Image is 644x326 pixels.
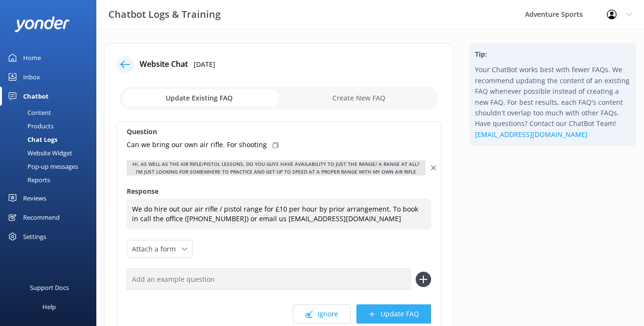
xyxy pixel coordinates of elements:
[6,106,96,119] a: Content
[475,49,631,60] h4: Tip:
[6,146,72,160] div: Website Widget
[6,173,96,187] a: Reports
[127,186,431,197] label: Response
[6,160,96,173] a: Pop-up messages
[132,244,182,254] span: Attach a form
[108,7,221,22] h3: Chatbot Logs & Training
[30,278,69,297] div: Support Docs
[475,64,631,140] p: Your ChatBot works best with fewer FAQs. We recommend updating the content of an existing FAQ whe...
[6,146,96,160] a: Website Widget
[127,139,267,150] p: Can we bring our own air rifle. For shooting
[6,160,78,173] div: Pop-up messages
[6,133,57,146] div: Chat Logs
[23,67,40,87] div: Inbox
[42,297,56,316] div: Help
[14,16,70,32] img: yonder-white-logo.png
[23,208,60,227] div: Recommend
[23,188,46,208] div: Reviews
[356,304,431,324] button: Update FAQ
[140,58,188,71] h4: Website Chat
[6,106,51,119] div: Content
[293,304,351,324] button: Ignore
[23,87,49,106] div: Chatbot
[23,48,41,67] div: Home
[475,130,588,139] a: [EMAIL_ADDRESS][DOMAIN_NAME]
[194,59,215,70] p: [DATE]
[6,173,50,187] div: Reports
[127,126,431,137] label: Question
[6,119,53,133] div: Products
[127,199,431,229] textarea: We do hire out our air rifle / pistol range for £10 per hour by prior arrangement. To book in cal...
[127,268,411,290] input: Add an example question
[6,133,96,146] a: Chat Logs
[6,119,96,133] a: Products
[127,160,425,176] div: Hi. As well as the air rifle/pistol lessons, do you guys have availability to just the range/ a r...
[23,227,46,246] div: Settings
